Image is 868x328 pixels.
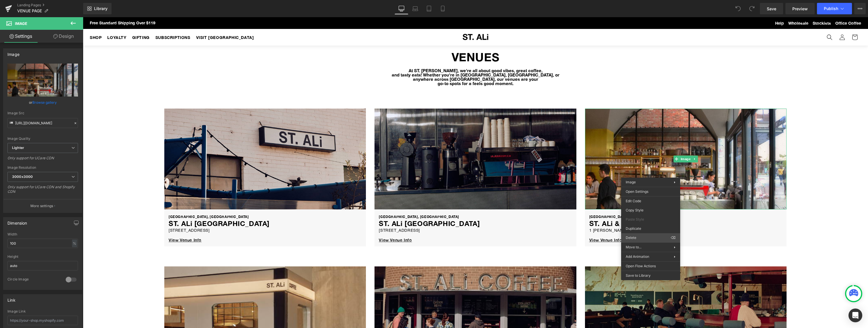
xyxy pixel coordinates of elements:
[72,239,77,247] div: %
[86,203,279,210] p: ST. ALi [GEOGRAPHIC_DATA]
[309,51,477,69] span: At ST. [PERSON_NAME], we're all about good vibes, great coffee, and tasty eats! Whether you're in...
[506,203,699,210] p: ST. ALi & THE QUEEN
[7,217,27,225] div: Dimension
[17,3,83,7] a: Landing Pages
[626,199,676,204] span: Edit Code
[849,309,862,322] div: Open Intercom Messenger
[626,217,676,222] span: Paste Style
[395,3,408,14] a: Desktop
[626,235,671,240] span: Delete
[732,3,744,14] button: Undo
[854,3,866,14] button: More
[7,49,19,57] div: Image
[43,30,84,43] a: Design
[7,277,60,283] div: Circle Image
[296,220,329,225] a: View Venue Info
[785,3,815,14] a: Preview
[83,17,868,328] iframe: To enrich screen reader interactions, please activate Accessibility in Grammarly extension settings
[30,203,53,209] p: More settings
[626,245,674,250] span: Move to...
[408,3,422,14] a: Laptop
[86,220,119,225] a: View Venue Info
[767,6,776,12] span: Save
[81,91,283,192] img: ST. ALi South Melbourne outside
[94,6,108,11] span: Library
[113,18,171,23] a: VISIT [GEOGRAPHIC_DATA]
[7,185,78,198] div: Only support for UCare CDN and Shopify CDN
[626,254,674,259] span: Add Animation
[506,220,539,225] a: View Venue Info
[7,316,78,325] input: https://your-shop.myshopify.com
[12,174,33,179] b: 3000x3000
[7,294,15,303] div: Link
[7,156,78,164] div: Only support for UCare CDN
[12,146,24,150] b: Lighter
[296,211,489,215] p: [STREET_ADDRESS]
[792,6,808,12] span: Preview
[436,3,450,14] a: Mobile
[740,14,753,26] summary: Search
[626,264,676,269] span: Open Flow Actions
[746,3,758,14] button: Redo
[506,211,699,215] p: 1 [PERSON_NAME]
[671,235,676,240] span: ⌫
[7,232,78,236] div: Width
[7,166,78,170] div: Image Resolution
[7,137,78,141] div: Image Quality
[7,111,78,115] div: Image Src
[86,198,279,201] p: [GEOGRAPHIC_DATA], [GEOGRAPHIC_DATA]
[597,138,609,145] span: Image
[296,198,489,201] p: [GEOGRAPHIC_DATA], [GEOGRAPHIC_DATA]
[609,138,615,145] a: Expand / Collapse
[7,99,78,105] div: or
[83,3,112,14] a: New Library
[626,273,676,278] span: Save to Library
[7,239,78,248] input: auto
[7,261,78,270] input: auto
[15,21,27,26] span: Image
[296,203,489,210] p: ST. ALi [GEOGRAPHIC_DATA]
[32,97,57,107] a: Browse gallery
[626,208,676,213] span: Copy Style
[626,226,676,231] span: Duplicate
[292,91,493,192] img: ST. ALi Port Melbourne Roasters coffee machine
[626,180,636,184] span: Image
[626,189,676,194] span: Open Settings
[506,198,699,201] p: [GEOGRAPHIC_DATA], [GEOGRAPHIC_DATA]
[86,211,279,215] p: [STREET_ADDRESS]
[422,3,436,14] a: Tablet
[7,255,78,259] div: Height
[817,3,852,14] button: Publish
[824,6,838,11] span: Publish
[7,118,78,128] input: Link
[7,309,78,313] div: Image Link
[3,199,82,213] button: More settings
[17,9,42,13] span: VENUE PAGE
